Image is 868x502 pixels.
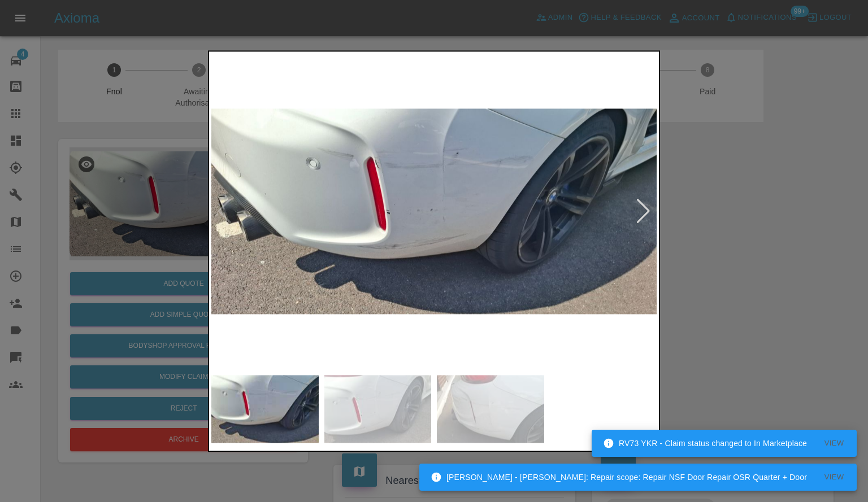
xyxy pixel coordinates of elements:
button: View [816,435,852,452]
button: View [816,469,852,486]
img: ab0c7bfc-623a-41da-9952-683a61912e4e [211,54,657,369]
img: a9ab6f6a-970e-41d7-82e9-b651c1bedf18 [324,375,432,443]
img: ab0c7bfc-623a-41da-9952-683a61912e4e [211,375,319,443]
img: 7ed0f6b5-73e8-4ade-bb6c-94f3864403f5 [437,375,544,443]
div: [PERSON_NAME] - [PERSON_NAME]: Repair scope: Repair NSF Door Repair OSR Quarter + Door [431,467,807,487]
div: RV73 YKR - Claim status changed to In Marketplace [603,433,807,453]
